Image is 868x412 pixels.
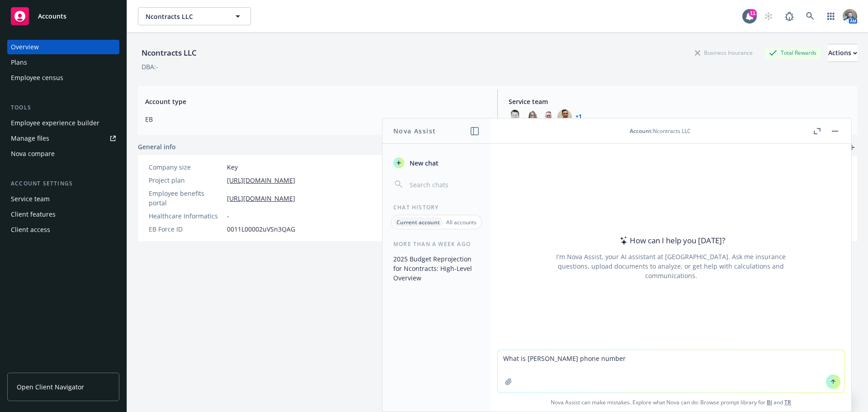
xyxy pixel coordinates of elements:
[630,127,651,135] span: Account
[617,235,725,246] div: How can I help you [DATE]?
[149,211,223,221] div: Healthcare Informatics
[11,223,50,237] div: Client access
[7,71,119,85] a: Employee census
[7,4,119,29] a: Accounts
[390,155,483,171] button: New chat
[509,109,523,124] img: photo
[11,71,63,85] div: Employee census
[227,211,229,221] span: -
[784,398,791,406] a: TR
[7,55,119,70] a: Plans
[7,147,119,161] a: Nova compare
[149,189,223,208] div: Employee benefits portal
[17,382,84,392] span: Open Client Navigator
[759,7,778,25] a: Start snowing
[749,9,757,17] div: 11
[138,142,176,152] span: General info
[446,218,476,226] p: All accounts
[11,116,99,130] div: Employee experience builder
[149,162,223,172] div: Company size
[541,109,556,124] img: photo
[11,131,49,146] div: Manage files
[576,114,582,119] a: +1
[557,109,572,124] img: photo
[498,350,844,393] textarea: What is [PERSON_NAME] phone number
[11,40,39,54] div: Overview
[7,207,119,222] a: Client features
[408,178,480,191] input: Search chats
[11,192,50,206] div: Service team
[11,147,55,161] div: Nova compare
[7,103,119,112] div: Tools
[382,240,491,248] div: More than a week ago
[227,194,295,203] a: [URL][DOMAIN_NAME]
[382,204,491,211] div: Chat History
[509,97,850,106] span: Service team
[149,224,223,234] div: EB Force ID
[227,162,238,172] span: Key
[494,393,848,412] span: Nova Assist can make mistakes. Explore what Nova can do: Browse prompt library for and
[767,398,772,406] a: BI
[393,126,436,136] h1: Nova Assist
[7,131,119,146] a: Manage files
[142,62,158,71] div: DBA: -
[227,175,295,185] a: [URL][DOMAIN_NAME]
[149,175,223,185] div: Project plan
[7,223,119,237] a: Client access
[690,47,757,58] div: Business Insurance
[227,224,295,234] span: 0011L00002uVSn3QAG
[7,40,119,54] a: Overview
[843,9,857,24] img: photo
[780,7,798,25] a: Report a Bug
[7,192,119,206] a: Service team
[390,251,483,285] button: 2025 Budget Reprojection for Ncontracts: High-Level Overview
[146,12,224,21] span: Ncontracts LLC
[11,55,27,70] div: Plans
[38,13,66,20] span: Accounts
[525,109,539,124] img: photo
[630,127,691,135] div: : Ncontracts LLC
[828,44,857,62] button: Actions
[408,158,439,168] span: New chat
[822,7,840,25] a: Switch app
[145,97,486,106] span: Account type
[801,7,819,25] a: Search
[396,218,440,226] p: Current account
[7,116,119,130] a: Employee experience builder
[846,142,857,153] a: add
[828,44,857,62] div: Actions
[138,47,200,59] div: Ncontracts LLC
[764,47,821,58] div: Total Rewards
[7,179,119,188] div: Account settings
[145,114,486,124] span: EB
[11,207,56,222] div: Client features
[544,252,798,280] div: I'm Nova Assist, your AI assistant at [GEOGRAPHIC_DATA]. Ask me insurance questions, upload docum...
[138,7,251,25] button: Ncontracts LLC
